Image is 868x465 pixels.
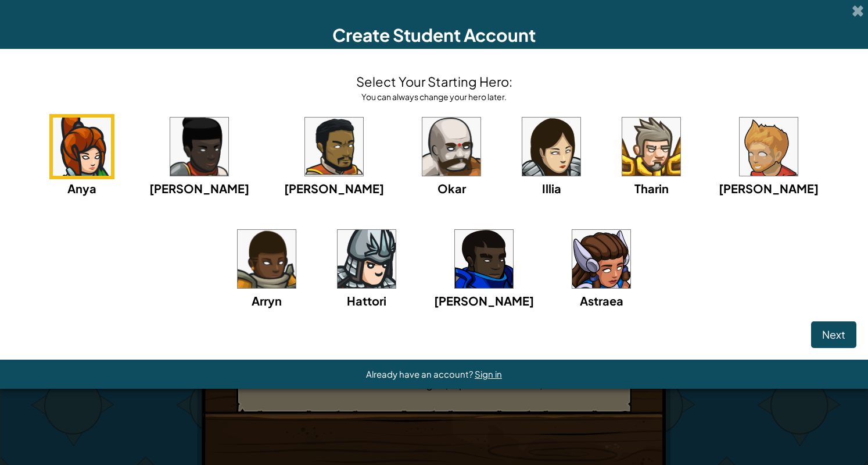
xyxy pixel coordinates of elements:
span: Already have an account? [366,368,475,379]
img: portrait.png [170,118,228,176]
span: Arryn [252,293,282,308]
img: portrait.png [305,118,363,176]
h4: Select Your Starting Hero: [356,72,512,91]
span: Hattori [347,293,386,308]
span: Illia [542,181,561,196]
span: Next [822,328,845,341]
span: Astraea [580,293,623,308]
img: portrait.png [572,230,630,288]
span: [PERSON_NAME] [434,293,534,308]
span: [PERSON_NAME] [719,181,819,196]
span: Create Student Account [332,24,536,46]
span: [PERSON_NAME] [284,181,384,196]
span: Tharin [634,181,669,196]
span: Anya [67,181,96,196]
img: portrait.png [522,118,580,176]
img: portrait.png [53,118,111,176]
button: Next [811,321,856,348]
a: Sign in [475,368,502,379]
img: portrait.png [238,230,296,288]
div: You can always change your hero later. [356,91,512,102]
span: [PERSON_NAME] [149,181,249,196]
img: portrait.png [622,118,680,176]
img: portrait.png [422,118,480,176]
span: Okar [437,181,466,196]
img: portrait.png [455,230,513,288]
img: portrait.png [338,230,396,288]
img: portrait.png [740,118,798,176]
